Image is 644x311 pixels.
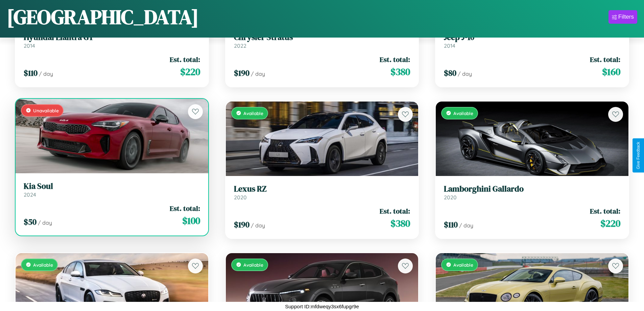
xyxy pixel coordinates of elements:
[24,42,35,49] span: 2014
[390,65,410,79] span: $ 380
[234,67,249,79] span: $ 190
[38,219,52,226] span: / day
[234,219,249,230] span: $ 190
[444,184,620,194] h3: Lamborghini Gallardo
[444,42,455,49] span: 2014
[180,65,200,79] span: $ 220
[590,206,620,216] span: Est. total:
[444,184,620,201] a: Lamborghini Gallardo2020
[380,206,410,216] span: Est. total:
[243,262,263,268] span: Available
[39,70,53,77] span: / day
[24,32,200,42] h3: Hyundai Elantra GT
[234,184,410,201] a: Lexus RZ2020
[234,184,410,194] h3: Lexus RZ
[234,32,410,49] a: Chrysler Stratus2022
[459,222,473,229] span: / day
[234,194,247,201] span: 2020
[24,181,200,198] a: Kia Soul2024
[24,32,200,49] a: Hyundai Elantra GT2014
[182,214,200,227] span: $ 100
[170,54,200,64] span: Est. total:
[390,217,410,230] span: $ 380
[24,181,200,191] h3: Kia Soul
[234,42,246,49] span: 2022
[636,142,641,169] div: Give Feedback
[24,67,38,79] span: $ 110
[33,262,53,268] span: Available
[453,262,473,268] span: Available
[444,219,458,230] span: $ 110
[602,65,620,79] span: $ 160
[600,217,620,230] span: $ 220
[170,203,200,213] span: Est. total:
[251,222,265,229] span: / day
[251,70,265,77] span: / day
[33,108,59,113] span: Unavailable
[444,32,620,42] h3: Jeep J-10
[590,54,620,64] span: Est. total:
[618,14,634,20] div: Filters
[24,216,37,227] span: $ 50
[24,191,36,198] span: 2024
[380,54,410,64] span: Est. total:
[7,3,199,31] h1: [GEOGRAPHIC_DATA]
[458,70,472,77] span: / day
[609,10,637,24] button: Filters
[234,32,410,42] h3: Chrysler Stratus
[243,110,263,116] span: Available
[285,302,359,311] p: Support ID: mfdweqy3sx6fupgr9e
[453,110,473,116] span: Available
[444,67,456,79] span: $ 80
[444,194,457,201] span: 2020
[444,32,620,49] a: Jeep J-102014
